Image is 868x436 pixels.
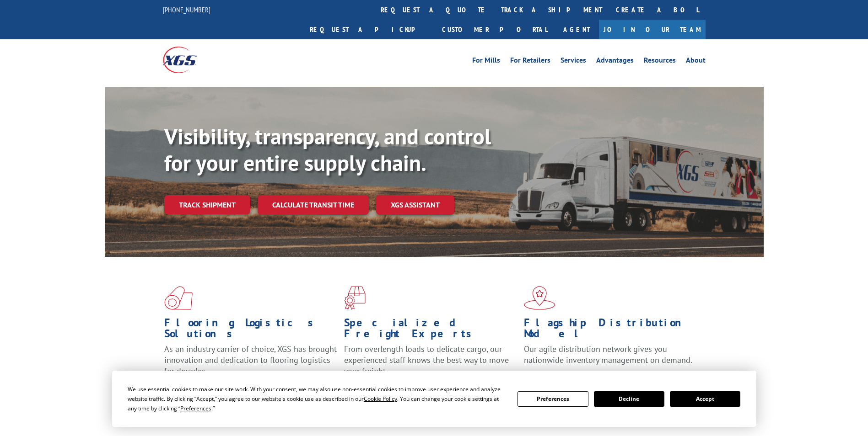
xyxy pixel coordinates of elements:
span: Our agile distribution network gives you nationwide inventory management on demand. [524,344,692,365]
button: Decline [594,391,664,407]
h1: Flooring Logistics Solutions [164,317,337,344]
a: Track shipment [164,195,250,214]
a: Resources [644,57,676,67]
a: Advantages [596,57,634,67]
img: xgs-icon-focused-on-flooring-red [344,286,366,310]
span: As an industry carrier of choice, XGS has brought innovation and dedication to flooring logistics... [164,344,337,376]
a: XGS ASSISTANT [376,195,454,215]
b: Visibility, transparency, and control for your entire supply chain. [164,122,491,177]
a: Agent [554,20,599,39]
a: Join Our Team [599,20,706,39]
a: Customer Portal [435,20,554,39]
div: Cookie Consent Prompt [112,371,756,427]
a: [PHONE_NUMBER] [163,5,210,14]
a: About [686,57,706,67]
div: We use essential cookies to make our site work. With your consent, we may also use non-essential ... [128,384,507,413]
a: Request a pickup [303,20,435,39]
p: From overlength loads to delicate cargo, our experienced staff knows the best way to move your fr... [344,344,517,384]
img: xgs-icon-flagship-distribution-model-red [524,286,555,310]
h1: Specialized Freight Experts [344,317,517,344]
button: Preferences [518,391,588,407]
a: For Mills [472,57,500,67]
a: Services [561,57,586,67]
span: Cookie Policy [364,395,397,403]
a: Calculate transit time [258,195,369,215]
h1: Flagship Distribution Model [524,317,697,344]
img: xgs-icon-total-supply-chain-intelligence-red [164,286,193,310]
span: Preferences [180,404,211,412]
button: Accept [670,391,740,407]
a: For Retailers [510,57,550,67]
